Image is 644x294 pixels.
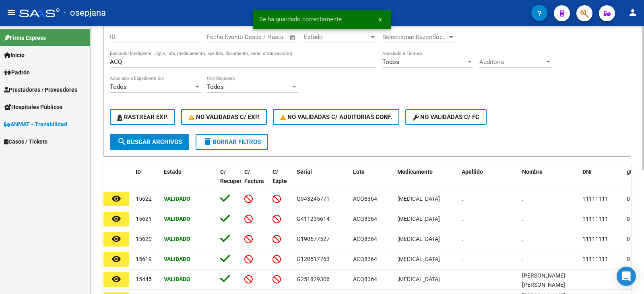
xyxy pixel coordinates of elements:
[110,83,127,90] span: Todos
[217,163,241,199] datatable-header-cell: C/ Recupero
[293,163,350,199] datatable-header-cell: Serial
[136,216,152,222] span: 15621
[203,137,213,146] mat-icon: delete
[4,51,25,60] span: Inicio
[273,109,400,125] button: No Validadas c/ Auditorias Conf.
[161,163,217,199] datatable-header-cell: Estado
[110,134,189,150] button: Buscar Archivos
[288,33,297,42] button: Open calendar
[479,58,545,66] span: Auditoria
[353,169,365,175] span: Lote
[132,163,161,199] datatable-header-cell: ID
[582,256,608,262] span: 11111111
[64,4,106,22] span: - osepjana
[397,236,440,242] span: [MEDICAL_DATA]
[164,276,190,282] strong: Validado
[582,195,608,202] span: 11111111
[4,85,77,94] span: Prestadores / Proveedores
[220,169,245,184] span: C/ Recupero
[136,169,141,175] span: ID
[522,256,524,262] span: .
[617,267,636,286] div: Open Intercom Messenger
[297,236,330,242] span: G190677527
[269,163,293,199] datatable-header-cell: C/ Expte
[353,276,377,282] span: ACQ8364
[117,137,127,146] mat-icon: search
[297,195,330,202] span: G943245771
[353,256,377,262] span: ACQ8364
[111,194,121,204] mat-icon: remove_red_eye
[297,276,330,282] span: G251829306
[111,214,121,224] mat-icon: remove_red_eye
[397,195,440,202] span: [MEDICAL_DATA]
[582,236,608,242] span: 11111111
[164,169,182,175] span: Estado
[394,163,458,199] datatable-header-cell: Medicamento
[372,12,388,27] button: x
[462,256,463,262] span: .
[519,163,579,199] datatable-header-cell: Nombre
[353,195,377,202] span: ACQ8364
[136,256,152,262] span: 15619
[522,195,524,202] span: .
[117,113,168,121] span: Rastrear Exp.
[628,8,638,17] mat-icon: person
[462,169,483,175] span: Apellido
[462,216,463,222] span: .
[397,169,433,175] span: Medicamento
[462,195,463,202] span: .
[272,169,287,184] span: C/ Expte
[188,113,260,121] span: No Validadas c/ Exp.
[4,33,46,42] span: Firma Express
[379,16,382,23] span: x
[6,8,16,17] mat-icon: menu
[207,83,224,90] span: Todos
[582,216,608,222] span: 11111111
[110,109,175,125] button: Rastrear Exp.
[164,256,190,262] strong: Validado
[297,256,330,262] span: G120517763
[462,236,463,242] span: .
[111,274,121,284] mat-icon: remove_red_eye
[136,236,152,242] span: 15620
[350,163,394,199] datatable-header-cell: Lote
[4,120,67,129] span: ANMAT - Trazabilidad
[164,216,190,222] strong: Validado
[259,15,342,23] span: Se ha guardado correctamente
[405,109,487,125] button: No validadas c/ FC
[297,216,330,222] span: G411235614
[397,276,440,282] span: [MEDICAL_DATA]
[207,33,239,41] input: Fecha inicio
[522,169,543,175] span: Nombre
[413,113,479,121] span: No validadas c/ FC
[522,216,524,222] span: .
[397,256,440,262] span: [MEDICAL_DATA]
[582,169,592,175] span: DNI
[397,216,440,222] span: [MEDICAL_DATA]
[382,58,399,66] span: Todos
[111,254,121,264] mat-icon: remove_red_eye
[196,134,268,150] button: Borrar Filtros
[579,163,623,199] datatable-header-cell: DNI
[164,195,190,202] strong: Validado
[458,163,519,199] datatable-header-cell: Apellido
[522,236,524,242] span: .
[136,195,152,202] span: 15622
[353,236,377,242] span: ACQ8364
[382,33,448,41] span: Seleccionar RazonSocial
[4,68,30,77] span: Padrón
[522,272,565,288] span: [PERSON_NAME] [PERSON_NAME]
[117,138,182,146] span: Buscar Archivos
[297,169,312,175] span: Serial
[181,109,267,125] button: No Validadas c/ Exp.
[280,113,392,121] span: No Validadas c/ Auditorias Conf.
[111,234,121,244] mat-icon: remove_red_eye
[164,236,190,242] strong: Validado
[203,138,261,146] span: Borrar Filtros
[244,169,264,184] span: C/ Factura
[4,103,62,111] span: Hospitales Públicos
[353,216,377,222] span: ACQ8364
[627,169,637,175] span: gtin
[4,137,47,146] span: Casos / Tickets
[136,276,152,282] span: 15445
